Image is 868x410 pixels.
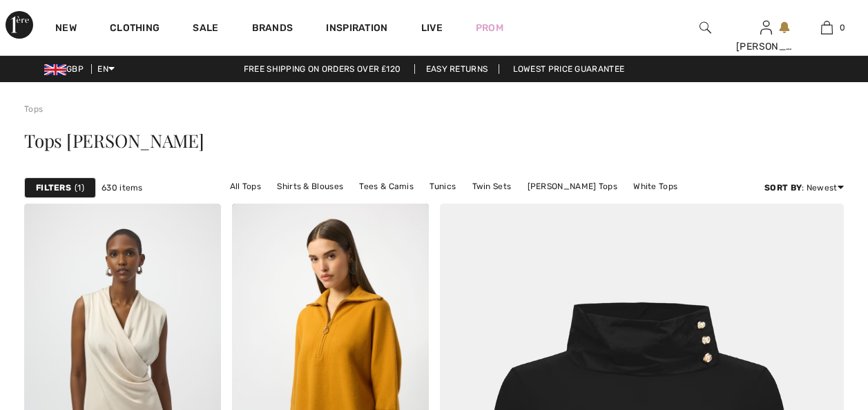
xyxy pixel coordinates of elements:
span: Tops [PERSON_NAME] [24,128,204,153]
img: 1ère Avenue [6,11,33,39]
a: All Tops [223,177,268,195]
a: Tops [24,104,43,114]
a: Lowest Price Guarantee [502,64,636,74]
a: [PERSON_NAME] Tops [521,177,624,195]
strong: Sort By [764,183,802,193]
strong: Filters [36,182,71,194]
a: Easy Returns [414,64,500,74]
a: White Tops [626,177,684,195]
a: Sign In [760,21,772,34]
a: Sale [193,22,218,37]
a: Clothing [110,22,160,37]
a: Live [421,21,443,35]
a: New [55,22,77,37]
img: My Bag [821,19,833,36]
a: Tunics [423,177,463,195]
span: 0 [840,21,845,34]
span: 630 items [102,182,143,194]
a: [PERSON_NAME] Tops [432,195,535,213]
a: Twin Sets [465,177,519,195]
a: Prom [476,21,503,35]
span: 1 [75,182,84,194]
img: UK Pound [44,64,66,75]
a: Black Tops [372,195,430,213]
div: : Newest [764,182,844,194]
img: search the website [700,19,711,36]
a: 0 [797,19,856,36]
span: EN [97,64,115,74]
a: Free shipping on orders over ₤120 [233,64,412,74]
a: Shirts & Blouses [270,177,350,195]
span: GBP [44,64,89,74]
span: Inspiration [326,22,387,37]
a: Tees & Camis [352,177,421,195]
div: [PERSON_NAME] [736,39,795,54]
img: My Info [760,19,772,36]
a: Brands [252,22,293,37]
